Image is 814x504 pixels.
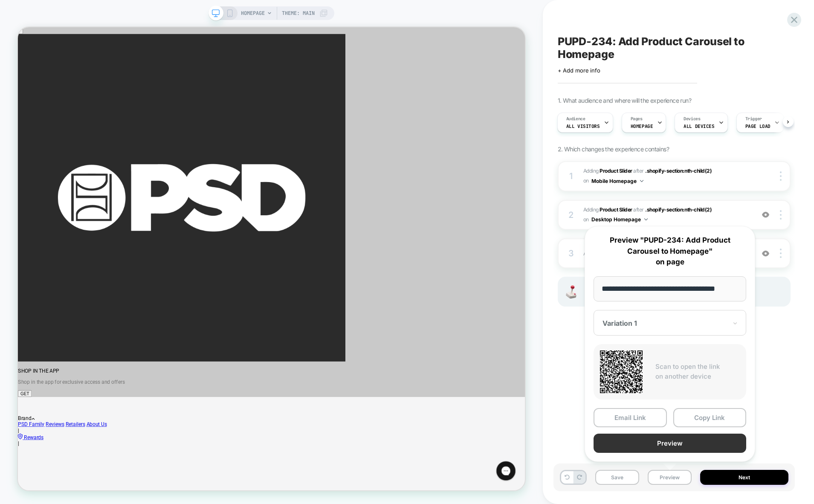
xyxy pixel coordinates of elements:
div: 2 [567,207,576,223]
span: on [583,215,589,224]
span: Adding [583,168,632,174]
button: Next [700,470,788,485]
iframe: To enrich screen reader interactions, please activate Accessibility in Grammarly extension settings [18,27,525,489]
button: Copy Link [673,408,747,427]
img: crossed eye [762,211,769,218]
b: Product Slider [600,168,632,174]
span: Adding [583,206,632,213]
span: Page Load [745,123,771,129]
p: Scan to open the link on another device [655,362,740,381]
span: Theme: MAIN [282,6,315,20]
div: 1 [567,168,576,184]
span: All Visitors [566,123,600,129]
button: Save [595,470,639,485]
span: AFTER [633,168,644,174]
img: close [780,249,782,258]
span: PUPD-234: Add Product Carousel to Homepage [558,35,791,61]
img: crossed eye [762,250,769,257]
span: AFTER [633,206,644,213]
span: HOMEPAGE [241,6,265,20]
button: Mobile Homepage [591,176,643,186]
div: 3 [567,246,576,261]
span: Pages [631,116,643,122]
button: Desktop Homepage [591,214,648,225]
span: .shopify-section:nth-child(2) [645,168,712,174]
b: Product Slider [600,206,632,213]
img: close [780,171,782,181]
p: Preview "PUPD-234: Add Product Carousel to Homepage" on page [594,235,746,268]
img: Joystick [563,285,580,298]
img: close [780,210,782,220]
img: down arrow [640,180,643,182]
span: Devices [684,116,700,122]
button: Preview [594,434,746,453]
span: on [583,176,589,185]
span: 1. What audience and where will the experience run? [558,97,691,104]
button: Preview [648,470,692,485]
span: .shopify-section:nth-child(2) [645,206,712,213]
span: + Add more info [558,67,600,74]
span: Audience [566,116,585,122]
span: 2. Which changes the experience contains? [558,145,669,153]
button: Email Link [594,408,667,427]
span: HOMEPAGE [631,123,653,129]
span: ALL DEVICES [684,123,714,129]
span: Trigger [745,116,762,122]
